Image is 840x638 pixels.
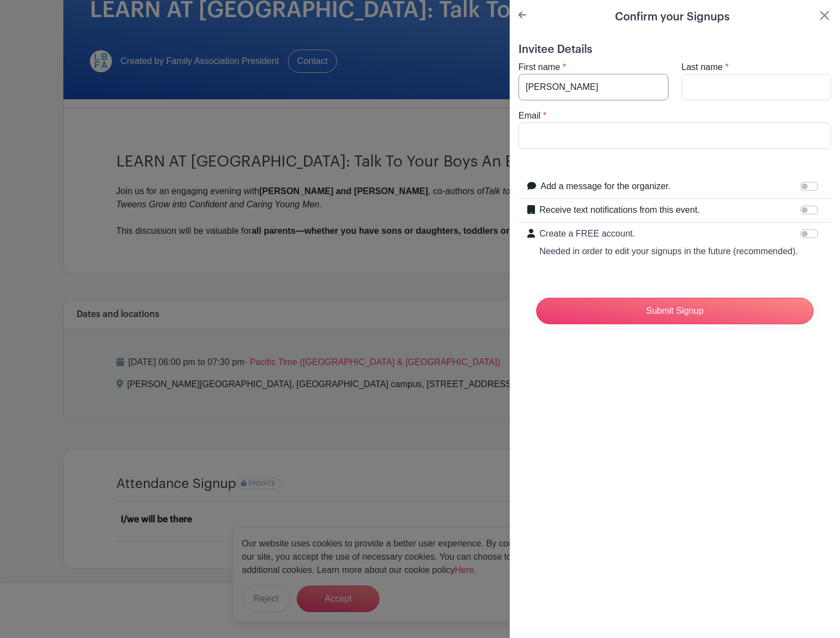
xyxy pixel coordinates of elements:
[536,298,814,324] input: Submit Signup
[818,9,831,22] button: Close
[518,61,560,74] label: First name
[518,43,831,56] h5: Invitee Details
[541,180,671,193] label: Add a message for the organizer.
[615,9,730,25] h5: Confirm your Signups
[539,227,798,240] p: Create a FREE account.
[518,109,541,122] label: Email
[682,61,723,74] label: Last name
[539,203,700,217] label: Receive text notifications from this event.
[539,245,798,258] p: Needed in order to edit your signups in the future (recommended).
